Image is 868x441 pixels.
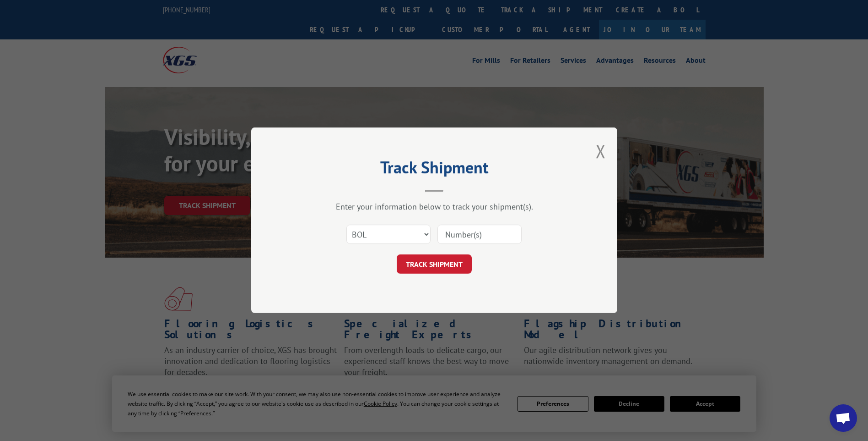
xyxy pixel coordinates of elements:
[437,225,522,244] input: Number(s)
[596,139,606,163] button: Close modal
[397,255,472,274] button: TRACK SHIPMENT
[297,202,571,212] div: Enter your information below to track your shipment(s).
[297,161,571,178] h2: Track Shipment
[830,404,857,432] div: Open chat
